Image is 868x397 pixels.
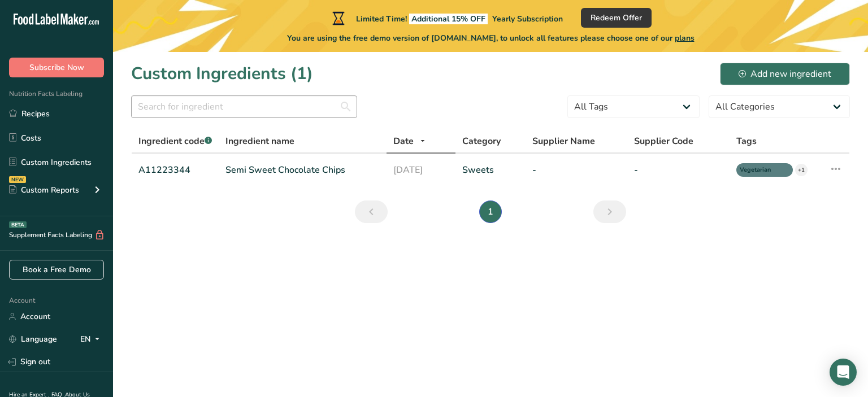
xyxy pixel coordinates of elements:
a: Book a Free Demo [9,260,104,280]
button: Add new ingredient [720,63,850,85]
span: Tags [736,134,757,148]
div: +1 [795,164,808,176]
span: Supplier Code [634,134,693,148]
span: Category [462,134,501,148]
span: plans [675,33,695,43]
div: EN [80,333,104,346]
span: Redeem Offer [591,12,642,24]
span: You are using the free demo version of [DOMAIN_NAME], to unlock all features please choose one of... [287,32,695,44]
span: Ingredient code [138,135,212,147]
a: Sweets [462,163,519,177]
h1: Custom Ingredients (1) [131,61,313,86]
button: Subscribe Now [9,58,104,77]
a: Semi Sweet Chocolate Chips [225,163,380,177]
div: Add new ingredient [739,67,831,81]
span: Ingredient name [225,134,294,148]
a: - [634,163,723,177]
div: Custom Reports [9,184,79,196]
input: Search for ingredient [131,95,357,118]
a: Next [593,200,626,223]
span: Yearly Subscription [492,14,563,24]
span: Additional 15% OFF [409,14,488,24]
a: A11223344 [138,163,212,177]
div: NEW [9,176,26,183]
div: Open Intercom Messenger [830,359,857,386]
span: Vegetarian [740,165,779,175]
a: - [532,163,621,177]
span: Subscribe Now [29,62,84,73]
a: [DATE] [393,163,449,177]
div: Limited Time! [330,11,563,25]
div: BETA [9,221,27,228]
a: Language [9,329,57,349]
button: Redeem Offer [581,8,652,28]
a: Previous [355,200,388,223]
span: Supplier Name [532,134,595,148]
span: Date [393,134,414,148]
